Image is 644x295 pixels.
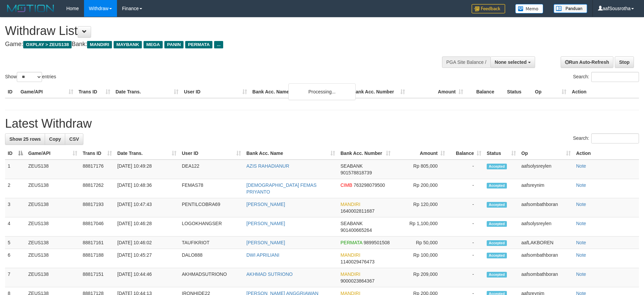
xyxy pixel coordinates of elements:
th: Balance: activate to sort column ascending [448,147,484,160]
h1: Withdraw List [5,24,422,38]
span: PANIN [164,41,184,48]
td: 88817176 [80,160,115,179]
th: Bank Acc. Name [250,86,350,98]
td: [DATE] 10:48:36 [115,179,179,198]
th: ID: activate to sort column descending [5,147,26,160]
td: Rp 100,000 [393,249,448,268]
td: 88817046 [80,217,115,237]
th: User ID [181,86,250,98]
span: MANDIRI [340,271,360,277]
span: Copy 9899501508 to clipboard [364,240,390,245]
th: Status: activate to sort column ascending [484,147,519,160]
th: ID [5,86,18,98]
td: aafsolysreylen [519,160,573,179]
span: Accepted [487,202,507,208]
a: Note [576,252,586,258]
span: CSV [69,136,79,142]
span: ... [214,41,223,48]
div: PGA Site Balance / [442,56,490,68]
th: Status [505,86,532,98]
div: Processing... [288,83,356,100]
a: Copy [45,133,65,145]
th: Bank Acc. Name: activate to sort column ascending [244,147,338,160]
span: MANDIRI [87,41,112,48]
a: AZIS RAHADIANUR [246,163,289,169]
a: DWI APRILIANI [246,252,279,258]
td: 5 [5,237,26,249]
a: Note [576,221,586,226]
span: MEGA [144,41,163,48]
td: 3 [5,198,26,217]
td: - [448,198,484,217]
th: Game/API [18,86,76,98]
td: DEA122 [179,160,244,179]
td: - [448,160,484,179]
td: Rp 50,000 [393,237,448,249]
th: Amount [408,86,466,98]
th: Balance [466,86,505,98]
td: - [448,237,484,249]
td: aafsombathboran [519,268,573,287]
img: Button%20Memo.svg [515,4,544,13]
th: Trans ID: activate to sort column ascending [80,147,115,160]
h4: Game: Bank: [5,41,422,48]
input: Search: [591,133,639,143]
label: Search: [573,133,639,143]
span: Copy 901400665264 to clipboard [340,227,372,233]
label: Show entries [5,72,56,82]
td: FEMAS78 [179,179,244,198]
td: [DATE] 10:46:02 [115,237,179,249]
td: 1 [5,160,26,179]
td: 7 [5,268,26,287]
th: Date Trans. [113,86,182,98]
a: [PERSON_NAME] [246,221,285,226]
a: CSV [65,133,83,145]
td: aafLAKBOREN [519,237,573,249]
td: 88817193 [80,198,115,217]
td: aafsombathboran [519,249,573,268]
td: - [448,249,484,268]
td: ZEUS138 [26,237,80,249]
select: Showentries [17,72,42,82]
span: OXPLAY > ZEUS138 [23,41,72,48]
input: Search: [591,72,639,82]
td: ZEUS138 [26,268,80,287]
h1: Latest Withdraw [5,117,639,130]
span: Copy 1640002811687 to clipboard [340,208,374,214]
span: Accepted [487,253,507,258]
span: MANDIRI [340,202,360,207]
td: LOGOKHANGSER [179,217,244,237]
img: panduan.png [554,4,587,13]
td: 88817151 [80,268,115,287]
td: 6 [5,249,26,268]
td: aafsombathboran [519,198,573,217]
th: Action [573,147,639,160]
span: Copy 9000023864367 to clipboard [340,278,374,284]
span: Copy 1140029476473 to clipboard [340,259,374,264]
a: Note [576,202,586,207]
td: Rp 209,000 [393,268,448,287]
td: ZEUS138 [26,160,80,179]
span: CIMB [340,182,352,188]
th: Trans ID [76,86,113,98]
td: ZEUS138 [26,249,80,268]
span: Accepted [487,272,507,278]
span: MANDIRI [340,252,360,258]
td: aafsolysreylen [519,217,573,237]
td: ZEUS138 [26,179,80,198]
span: Copy 763298079500 to clipboard [354,182,385,188]
span: PERMATA [340,240,362,245]
span: SEABANK [340,221,363,226]
th: Amount: activate to sort column ascending [393,147,448,160]
span: Show 25 rows [9,136,41,142]
th: User ID: activate to sort column ascending [179,147,244,160]
td: AKHMADSUTRIONO [179,268,244,287]
th: Bank Acc. Number [350,86,408,98]
span: SEABANK [340,163,363,169]
td: - [448,217,484,237]
td: Rp 200,000 [393,179,448,198]
td: ZEUS138 [26,198,80,217]
img: Feedback.jpg [472,4,505,13]
a: AKHMAD SUTRIONO [246,271,293,277]
span: Copy 901578818739 to clipboard [340,170,372,175]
